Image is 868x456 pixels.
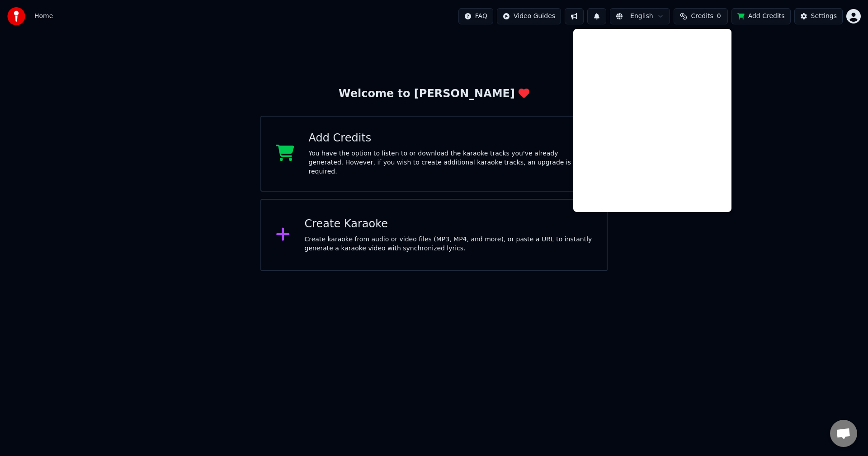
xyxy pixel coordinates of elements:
div: Settings [811,12,837,21]
a: Open chat [830,420,857,447]
button: Credits0 [674,8,728,24]
div: Add Credits [309,131,593,146]
button: FAQ [458,8,493,24]
span: Credits [691,12,713,21]
div: Create karaoke from audio or video files (MP3, MP4, and more), or paste a URL to instantly genera... [305,235,593,253]
span: Home [34,12,53,21]
button: Settings [794,8,843,24]
div: Welcome to [PERSON_NAME] [339,87,529,101]
button: Add Credits [731,8,791,24]
div: You have the option to listen to or download the karaoke tracks you've already generated. However... [309,149,593,176]
img: youka [7,7,25,25]
div: Create Karaoke [305,217,593,231]
nav: breadcrumb [34,12,53,21]
button: Video Guides [497,8,561,24]
span: 0 [717,12,721,21]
